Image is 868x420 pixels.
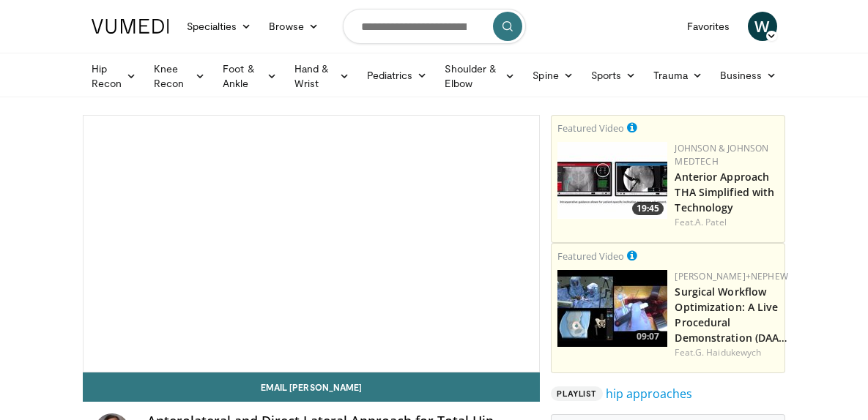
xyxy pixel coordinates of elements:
a: Foot & Ankle [214,61,285,91]
a: Knee Recon [145,61,214,91]
img: VuMedi Logo [92,19,169,34]
a: Sports [582,61,645,90]
small: Featured Video [557,250,624,263]
a: W [748,12,777,41]
a: Hip Recon [83,61,145,91]
a: Spine [524,61,582,90]
img: bcfc90b5-8c69-4b20-afee-af4c0acaf118.150x105_q85_crop-smart_upscale.jpg [557,270,667,347]
img: 06bb1c17-1231-4454-8f12-6191b0b3b81a.150x105_q85_crop-smart_upscale.jpg [557,142,667,219]
a: Browse [260,12,327,41]
a: Hand & Wrist [286,61,358,91]
a: Shoulder & Elbow [436,61,524,91]
a: Specialties [178,12,261,41]
a: 09:07 [557,270,667,347]
small: Featured Video [557,121,624,135]
a: hip approaches [606,385,692,402]
a: G. Haidukewych [695,346,761,359]
video-js: Video Player [84,116,540,372]
span: 19:45 [632,202,664,215]
a: Johnson & Johnson MedTech [675,142,768,168]
input: Search topics, interventions [343,9,526,44]
a: [PERSON_NAME]+Nephew [675,270,787,282]
a: Trauma [645,61,711,90]
span: Playlist [551,386,602,401]
div: Feat. [675,346,787,359]
a: Business [711,61,786,90]
a: Pediatrics [358,61,437,90]
a: Anterior Approach THA Simplified with Technology [675,170,774,214]
a: Surgical Workflow Optimization: A Live Procedural Demonstration (DAA… [675,285,787,345]
a: A. Patel [695,216,727,228]
span: 09:07 [632,330,664,343]
a: 19:45 [557,142,667,219]
div: Feat. [675,216,779,229]
a: Email [PERSON_NAME] [83,372,541,402]
a: Favorites [678,12,739,41]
